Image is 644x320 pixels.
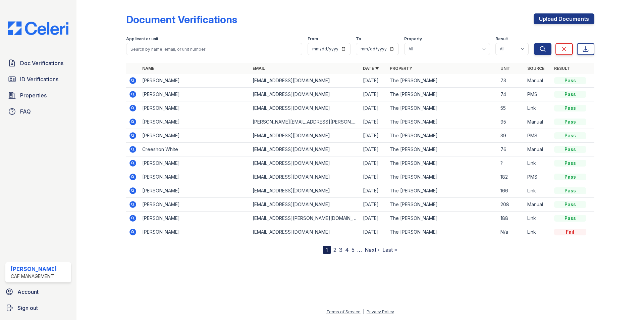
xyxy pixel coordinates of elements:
td: Manual [525,198,551,212]
td: Creeshon White [140,143,250,156]
a: Name [142,66,154,71]
td: 73 [498,74,525,88]
td: ? [498,156,525,170]
td: Link [525,212,551,225]
td: [DATE] [360,198,387,212]
a: Privacy Policy [367,309,394,314]
div: Pass [554,174,586,180]
td: [DATE] [360,225,387,239]
label: Result [495,36,508,42]
td: 188 [498,212,525,225]
td: The [PERSON_NAME] [387,143,497,156]
label: To [356,36,361,42]
a: Account [3,285,74,299]
td: 74 [498,88,525,101]
td: [DATE] [360,88,387,101]
td: [PERSON_NAME] [140,129,250,143]
a: Result [554,66,570,71]
td: The [PERSON_NAME] [387,88,497,101]
td: PMS [525,170,551,184]
td: The [PERSON_NAME] [387,184,497,198]
td: Manual [525,115,551,129]
td: The [PERSON_NAME] [387,101,497,115]
td: 95 [498,115,525,129]
td: [DATE] [360,170,387,184]
td: The [PERSON_NAME] [387,198,497,212]
td: Manual [525,143,551,156]
div: Document Verifications [126,13,237,26]
a: Next › [365,246,380,253]
td: [DATE] [360,143,387,156]
span: Account [17,288,39,296]
span: Doc Verifications [20,59,63,67]
a: FAQ [5,105,71,118]
td: [EMAIL_ADDRESS][DOMAIN_NAME] [250,88,360,101]
div: Pass [554,91,586,98]
td: [PERSON_NAME][EMAIL_ADDRESS][PERSON_NAME][DOMAIN_NAME] [250,115,360,129]
td: [PERSON_NAME] [140,88,250,101]
td: [EMAIL_ADDRESS][DOMAIN_NAME] [250,225,360,239]
div: Pass [554,146,586,153]
td: [PERSON_NAME] [140,198,250,212]
td: [DATE] [360,74,387,88]
td: [DATE] [360,184,387,198]
td: [DATE] [360,101,387,115]
td: [DATE] [360,115,387,129]
span: FAQ [20,107,31,116]
label: From [308,36,318,42]
td: [EMAIL_ADDRESS][DOMAIN_NAME] [250,74,360,88]
span: Properties [20,91,47,99]
span: Sign out [17,304,38,312]
td: [EMAIL_ADDRESS][PERSON_NAME][DOMAIN_NAME] [250,212,360,225]
td: Link [525,225,551,239]
label: Property [404,36,422,42]
td: 76 [498,143,525,156]
td: [PERSON_NAME] [140,74,250,88]
td: [PERSON_NAME] [140,225,250,239]
div: Pass [554,160,586,167]
img: CE_Logo_Blue-a8612792a0a2168367f1c8372b55b34899dd931a85d93a1a3d3e32e68fde9ad4.png [3,21,74,35]
td: 208 [498,198,525,212]
a: Terms of Service [326,309,361,314]
td: [EMAIL_ADDRESS][DOMAIN_NAME] [250,101,360,115]
td: [PERSON_NAME] [140,156,250,170]
input: Search by name, email, or unit number [126,43,302,55]
td: [EMAIL_ADDRESS][DOMAIN_NAME] [250,129,360,143]
div: Fail [554,229,586,235]
div: Pass [554,105,586,111]
div: Pass [554,119,586,125]
div: | [363,309,364,314]
td: Manual [525,74,551,88]
a: Email [253,66,265,71]
div: [PERSON_NAME] [11,265,57,273]
td: [DATE] [360,129,387,143]
a: Doc Verifications [5,56,71,70]
a: Unit [500,66,511,71]
td: The [PERSON_NAME] [387,170,497,184]
td: Link [525,101,551,115]
td: [PERSON_NAME] [140,170,250,184]
a: Sign out [3,301,74,315]
td: [DATE] [360,212,387,225]
td: The [PERSON_NAME] [387,115,497,129]
a: 2 [333,246,336,253]
div: Pass [554,201,586,208]
td: Link [525,184,551,198]
div: Pass [554,187,586,194]
a: Last » [382,246,397,253]
a: 4 [345,246,349,253]
td: [EMAIL_ADDRESS][DOMAIN_NAME] [250,170,360,184]
td: [EMAIL_ADDRESS][DOMAIN_NAME] [250,184,360,198]
td: [PERSON_NAME] [140,184,250,198]
a: Property [390,66,412,71]
a: Date ▼ [363,66,379,71]
td: [EMAIL_ADDRESS][DOMAIN_NAME] [250,198,360,212]
td: N/a [498,225,525,239]
td: [PERSON_NAME] [140,212,250,225]
div: Pass [554,77,586,84]
td: 166 [498,184,525,198]
a: Source [527,66,544,71]
div: 1 [323,246,331,254]
a: Upload Documents [534,13,594,24]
